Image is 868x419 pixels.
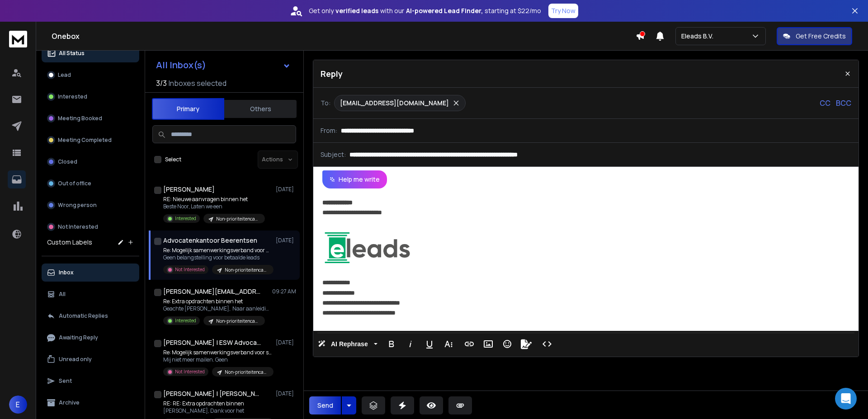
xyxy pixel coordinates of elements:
[406,6,483,15] strong: AI-powered Lead Finder,
[42,307,139,325] button: Automatic Replies
[777,27,852,45] button: Get Free Credits
[58,180,91,187] p: Out of office
[216,318,259,325] p: Non-prioriteitencampagne Hele Dag | Eleads
[836,98,851,108] p: BCC
[59,399,80,406] p: Archive
[169,78,226,89] h3: Inboxes selected
[225,267,268,273] p: Non-prioriteitencampagne Hele Dag | Eleads
[163,247,272,254] p: Re: Mogelijk samenwerkingsverband voor personen-
[316,335,379,353] button: AI Rephrase
[9,395,27,414] button: E
[156,78,167,89] span: 3 / 3
[224,99,297,119] button: Others
[42,285,139,303] button: All
[163,305,272,312] p: Geachte [PERSON_NAME], Naar aanleiding van
[175,317,196,324] p: Interested
[42,153,139,171] button: Closed
[309,6,541,15] p: Get only with our starting at $22/mo
[42,329,139,347] button: Awaiting Reply
[42,372,139,390] button: Sent
[820,98,830,108] p: CC
[42,109,139,127] button: Meeting Booked
[335,6,378,15] strong: verified leads
[163,287,263,296] h1: [PERSON_NAME][EMAIL_ADDRESS][DOMAIN_NAME]
[548,4,578,18] button: Try Now
[42,44,139,62] button: All Status
[276,186,296,193] p: [DATE]
[58,158,77,165] p: Closed
[52,31,636,42] h1: Onebox
[59,377,72,385] p: Sent
[165,156,181,163] label: Select
[42,66,139,84] button: Lead
[321,126,337,135] p: From:
[440,335,457,353] button: More Text
[421,335,438,353] button: Underline (Ctrl+U)
[152,98,224,120] button: Primary
[216,216,259,222] p: Non-prioriteitencampagne Hele Dag | Eleads
[163,236,257,245] h1: Advocatenkantoor Beerentsen
[681,32,717,41] p: Eleads B.V.
[9,31,27,47] img: logo
[329,340,370,348] span: AI Rephrase
[272,288,296,295] p: 09:27 AM
[321,67,343,80] p: Reply
[59,50,85,57] p: All Status
[551,6,576,15] p: Try Now
[163,298,272,305] p: Re: Extra opdrachten binnen het
[58,93,87,100] p: Interested
[42,350,139,368] button: Unread only
[276,237,296,244] p: [DATE]
[163,356,272,363] p: Mij niet meer mailen. Geen
[321,99,330,108] p: To:
[59,269,74,276] p: Inbox
[163,349,272,356] p: Re: Mogelijk samenwerkingsverband voor strafrecht
[59,291,66,298] p: All
[163,203,265,210] p: Beste Noor, Laten we een
[156,61,206,70] h1: All Inbox(s)
[340,99,449,108] p: [EMAIL_ADDRESS][DOMAIN_NAME]
[42,131,139,149] button: Meeting Completed
[58,223,98,231] p: Not Interested
[42,88,139,106] button: Interested
[480,335,497,353] button: Insert Image (Ctrl+P)
[42,218,139,236] button: Not Interested
[321,150,346,159] p: Subject:
[163,389,263,398] h1: [PERSON_NAME] | [PERSON_NAME]
[835,388,857,410] div: Open Intercom Messenger
[149,56,298,74] button: All Inbox(s)
[42,394,139,412] button: Archive
[58,202,97,209] p: Wrong person
[42,174,139,193] button: Out of office
[383,335,400,353] button: Bold (Ctrl+B)
[42,264,139,282] button: Inbox
[163,400,272,407] p: RE: RE: Extra opdrachten binnen
[59,312,108,320] p: Automatic Replies
[58,115,102,122] p: Meeting Booked
[59,334,98,341] p: Awaiting Reply
[499,335,516,353] button: Emoticons
[175,215,196,222] p: Interested
[538,335,556,353] button: Code View
[322,170,387,188] button: Help me write
[276,390,296,397] p: [DATE]
[175,266,205,273] p: Not Interested
[225,369,268,376] p: Non-prioriteitencampagne Hele Dag | Eleads
[163,407,272,414] p: [PERSON_NAME], Dank voor het
[163,338,263,347] h1: [PERSON_NAME] | ESW Advocaten
[42,196,139,214] button: Wrong person
[163,254,272,261] p: Geen belangstelling voor betaalde leads
[461,335,478,353] button: Insert Link (Ctrl+K)
[47,238,92,247] h3: Custom Labels
[163,185,215,194] h1: [PERSON_NAME]
[402,335,419,353] button: Italic (Ctrl+I)
[58,137,112,144] p: Meeting Completed
[58,71,71,79] p: Lead
[309,396,341,414] button: Send
[59,356,92,363] p: Unread only
[175,368,205,375] p: Not Interested
[276,339,296,346] p: [DATE]
[163,196,265,203] p: RE: Nieuwe aanvragen binnen het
